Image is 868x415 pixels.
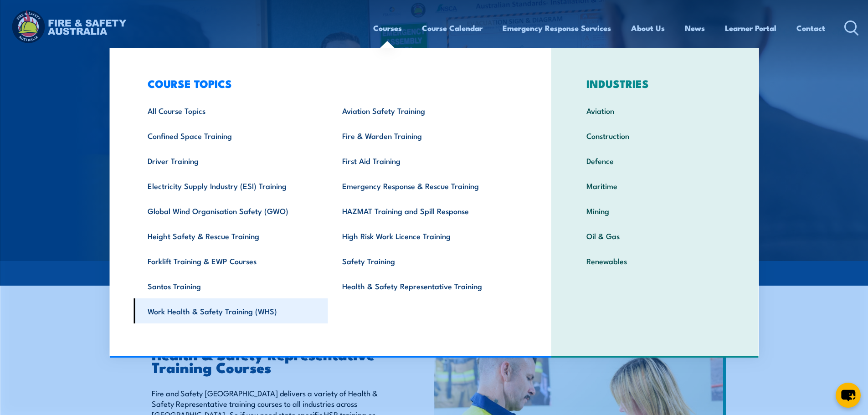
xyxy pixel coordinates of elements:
[134,223,328,248] a: Height Safety & Rescue Training
[631,16,665,40] a: About Us
[572,98,738,123] a: Aviation
[328,198,523,223] a: HAZMAT Training and Spill Response
[134,123,328,148] a: Confined Space Training
[328,123,523,148] a: Fire & Warden Training
[572,77,738,90] h3: INDUSTRIES
[572,173,738,198] a: Maritime
[328,248,523,273] a: Safety Training
[134,248,328,273] a: Forklift Training & EWP Courses
[134,173,328,198] a: Electricity Supply Industry (ESI) Training
[836,383,861,408] button: chat-button
[422,16,483,40] a: Course Calendar
[685,16,705,40] a: News
[134,148,328,173] a: Driver Training
[134,273,328,298] a: Santos Training
[572,198,738,223] a: Mining
[373,16,402,40] a: Courses
[328,173,523,198] a: Emergency Response & Rescue Training
[134,298,328,323] a: Work Health & Safety Training (WHS)
[572,248,738,273] a: Renewables
[134,198,328,223] a: Global Wind Organisation Safety (GWO)
[725,16,776,40] a: Learner Portal
[572,223,738,248] a: Oil & Gas
[152,348,392,373] h2: Health & Safety Representative Training Courses
[796,16,825,40] a: Contact
[328,223,523,248] a: High Risk Work Licence Training
[572,148,738,173] a: Defence
[134,77,523,90] h3: COURSE TOPICS
[328,273,523,298] a: Health & Safety Representative Training
[134,98,328,123] a: All Course Topics
[328,98,523,123] a: Aviation Safety Training
[503,16,611,40] a: Emergency Response Services
[328,148,523,173] a: First Aid Training
[572,123,738,148] a: Construction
